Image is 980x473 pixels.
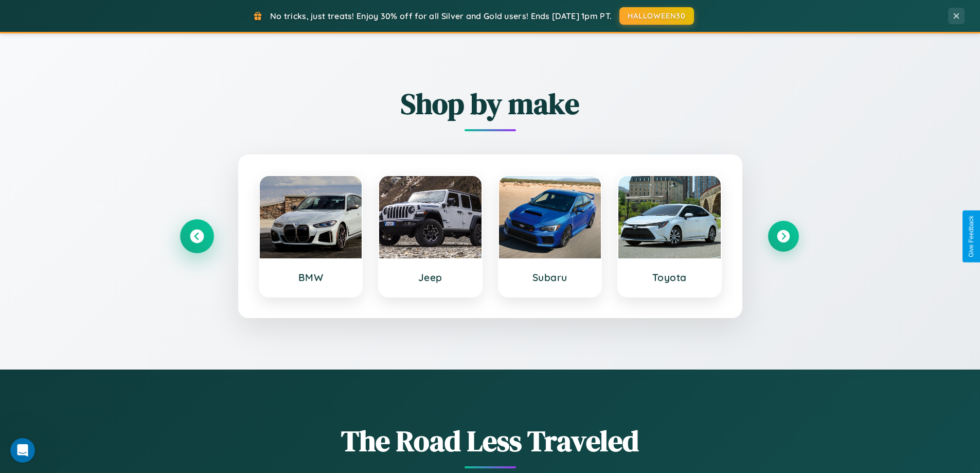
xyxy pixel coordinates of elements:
[270,11,612,21] span: No tricks, just treats! Enjoy 30% off for all Silver and Gold users! Ends [DATE] 1pm PT.
[270,271,352,284] h3: BMW
[10,438,35,463] iframe: Intercom live chat
[182,84,799,124] h2: Shop by make
[389,271,471,284] h3: Jeep
[509,271,591,284] h3: Subaru
[968,216,975,257] div: Give Feedback
[182,421,799,461] h1: The Road Less Traveled
[619,7,694,25] button: HALLOWEEN30
[629,271,710,284] h3: Toyota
